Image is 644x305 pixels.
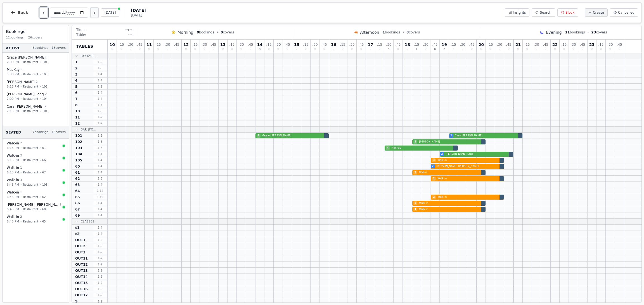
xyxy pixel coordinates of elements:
span: Cancelled [618,10,634,15]
span: • [216,30,218,35]
button: [PERSON_NAME] [PERSON_NAME]26:45 PM•Restaurant•60 [4,200,68,214]
button: Walk-in 26:15 PM•Restaurant•61 [4,139,68,152]
span: Restaurant [23,60,38,64]
span: 13 covers [52,130,66,135]
span: 1 - 3 [93,66,107,70]
span: 15 [294,43,299,47]
span: 1 - 6 [93,109,107,113]
span: 0 [582,48,583,50]
span: 2 [441,152,443,156]
span: 105 [75,158,82,163]
span: : 30 [497,43,502,46]
span: Back [18,11,28,14]
span: MacKay [7,67,20,72]
span: : 15 [598,43,603,46]
span: Walk-in [7,153,19,158]
span: 66 [42,158,46,162]
span: 12 [75,121,80,126]
span: • [39,195,41,199]
span: • [20,60,22,64]
span: • [39,60,41,64]
span: 0 [194,48,196,50]
span: : 15 [561,43,567,46]
span: 0 [148,48,150,50]
span: 0 [231,48,233,50]
span: • [20,158,22,162]
span: 6:15 PM [7,170,19,175]
span: 11 [565,30,570,34]
span: 7 [416,48,417,50]
span: Restaurant [23,158,38,162]
span: 0 [554,48,556,50]
h3: Bookings [6,29,66,34]
span: 0 [425,48,427,50]
span: • [20,195,22,199]
span: 21 [515,43,521,47]
span: : 15 [487,43,493,46]
span: Active [6,46,20,50]
span: • [20,72,22,76]
span: 0 [489,48,491,50]
span: 2 [45,104,47,109]
span: 1 - 4 [93,103,107,107]
span: : 15 [155,43,161,46]
button: Walk-in 36:45 PM•Restaurant•105 [4,176,68,189]
span: Grace [PERSON_NAME] [7,55,46,60]
span: : 30 [128,43,133,46]
button: Block [557,8,578,17]
span: 2 [20,141,22,146]
span: 104 [75,152,82,156]
span: 2 [36,80,38,84]
span: 6:45 PM [7,207,19,212]
span: bookings [565,30,585,35]
span: Restaurant [23,170,38,175]
span: 13 covers [52,46,66,50]
span: : 45 [211,43,216,46]
span: 0 [379,48,380,50]
span: Restaurant [23,109,38,113]
span: 1 - 4 [93,78,107,83]
span: : 30 [534,43,539,46]
span: : 15 [377,43,382,46]
span: 0 [333,48,334,50]
span: 67 [42,170,46,175]
span: 13 [220,43,226,47]
span: : 45 [285,43,290,46]
button: Back [6,6,33,19]
span: : 15 [266,43,271,46]
button: Walk-in 16:45 PM•Restaurant•62 [4,188,68,201]
span: • [587,30,589,35]
span: • [39,72,41,76]
span: : 45 [137,43,142,46]
span: 1 - 6 [93,134,107,138]
span: • [20,97,22,101]
span: 0 [499,48,500,50]
span: 0 [157,48,159,50]
span: Time: [76,28,86,32]
span: 1 - 2 [93,84,107,89]
span: 101 [75,134,82,138]
span: Create [593,10,604,15]
span: : 30 [386,43,391,46]
span: 3 [259,48,261,50]
span: 0 [296,48,297,50]
span: 4 [75,78,77,83]
span: : 45 [432,43,437,46]
span: 3 [406,30,409,34]
span: 6:15 PM [7,84,19,89]
span: 11 [146,43,152,47]
span: [DATE] [131,13,146,18]
span: : 15 [119,43,124,46]
span: 105 [42,183,48,187]
span: Walk-in [7,190,19,195]
span: 1 [383,30,385,34]
span: 1 - 2 [93,60,107,64]
span: 16 [331,43,336,47]
span: Cara [PERSON_NAME] [454,134,516,138]
span: 1 [75,60,77,64]
span: 103 [42,72,48,76]
span: 6:15 PM [7,158,19,163]
span: : 45 [358,43,364,46]
span: 0 [197,30,199,34]
button: Previous day [39,7,48,18]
